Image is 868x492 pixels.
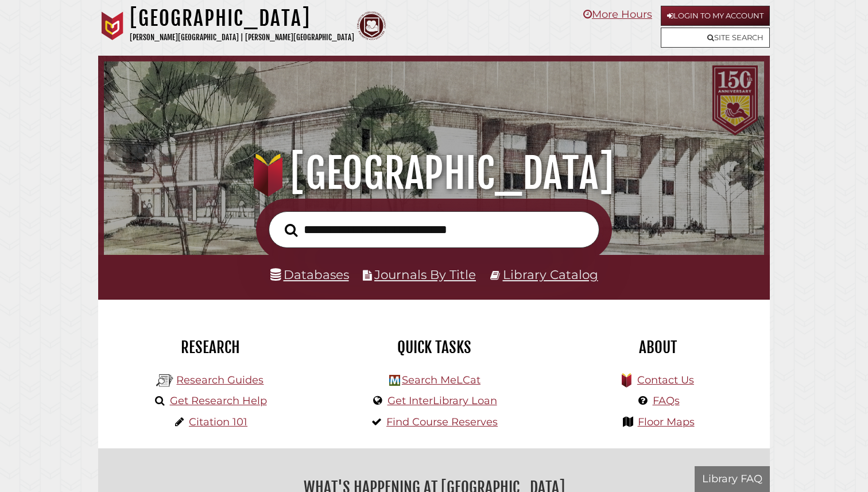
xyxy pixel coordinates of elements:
[156,372,173,389] img: Hekman Library Logo
[107,338,313,357] h2: Research
[270,267,349,282] a: Databases
[189,416,247,428] a: Citation 101
[98,11,127,40] img: Calvin University
[387,394,497,407] a: Get InterLibrary Loan
[130,6,354,31] h1: [GEOGRAPHIC_DATA]
[386,416,498,428] a: Find Course Reserves
[653,394,680,407] a: FAQs
[279,220,303,241] button: Search
[661,6,770,26] a: Login to My Account
[117,148,751,199] h1: [GEOGRAPHIC_DATA]
[170,394,267,407] a: Get Research Help
[661,28,770,48] a: Site Search
[357,11,386,40] img: Calvin Theological Seminary
[637,374,694,386] a: Contact Us
[130,31,354,44] p: [PERSON_NAME][GEOGRAPHIC_DATA] | [PERSON_NAME][GEOGRAPHIC_DATA]
[555,338,761,357] h2: About
[285,223,297,237] i: Search
[176,374,263,386] a: Research Guides
[374,267,476,282] a: Journals By Title
[331,338,537,357] h2: Quick Tasks
[638,416,695,428] a: Floor Maps
[402,374,480,386] a: Search MeLCat
[389,375,400,386] img: Hekman Library Logo
[583,8,652,21] a: More Hours
[503,267,598,282] a: Library Catalog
